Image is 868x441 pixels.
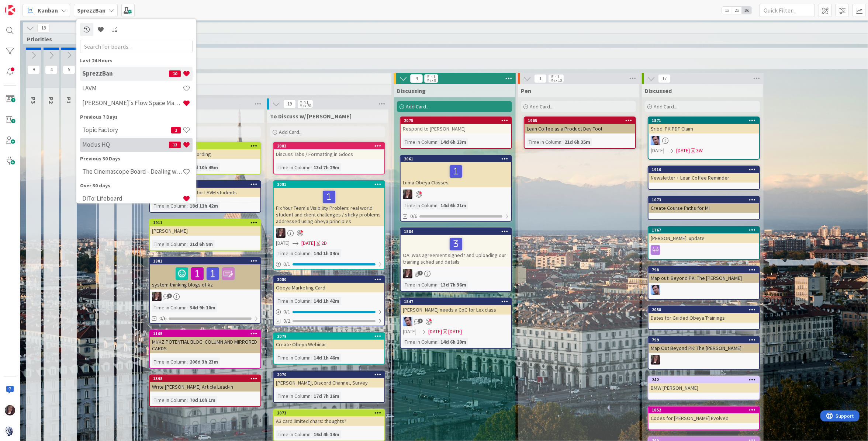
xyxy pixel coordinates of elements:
div: 0/1 [274,260,384,269]
span: : [311,430,312,438]
div: Min 1 [300,100,308,104]
div: Write [PERSON_NAME] Article Lead-in [150,382,260,392]
div: Newsletter + Lean Coffee Reminder [649,173,759,183]
div: Codes for [PERSON_NAME] Evolved [649,413,759,423]
span: : [187,240,188,248]
div: 1884 [404,229,511,234]
div: Create Course Paths for MI [649,203,759,213]
span: : [311,249,312,257]
span: [DATE] [301,239,315,247]
span: : [561,138,563,146]
div: 2D [321,239,327,247]
div: Time in Column [403,338,438,346]
div: Max 10 [550,79,562,82]
div: 2083Discuss Tabs / Formatting in Gdocs [274,143,384,159]
span: 1 [167,294,172,298]
span: P2 [48,97,55,104]
span: 5 [63,65,75,74]
span: P3 [30,97,37,104]
div: 14d 1h 46m [312,354,341,362]
div: MI/KZ POTENTIAL BLOG: COLUMN AND MIRRORED CARDS [150,337,260,353]
div: Time in Column [152,396,187,404]
div: TD [401,190,511,199]
div: 18d 11h 42m [188,202,220,210]
div: 2070 [274,371,384,378]
span: P1 [65,97,73,104]
div: 2075Respond to [PERSON_NAME] [401,117,511,133]
span: Discussing [397,87,426,94]
div: 16d 4h 14m [312,430,341,438]
div: Min 1 [550,75,559,79]
div: 206d 3h 23m [188,358,220,366]
div: 1398Write [PERSON_NAME] Article Lead-in [150,375,260,392]
div: OA: Was agreement signed? and Uploading our training sched and details [401,235,511,267]
span: 17 [658,74,671,83]
div: 1871 [649,117,759,124]
span: 10 [169,70,181,77]
div: 2059Codes for KZ Board for LAVM students [150,181,260,197]
input: Quick Filter... [760,4,815,17]
div: 1847 [401,298,511,305]
span: Kanban [38,6,58,15]
div: 1398 [153,376,260,381]
div: 2058 [652,307,759,312]
h4: Modus HQ [82,141,169,148]
div: 1905 [528,118,635,123]
div: 2061 [401,156,511,162]
img: TD [651,355,660,365]
div: Over 30 days [80,181,193,189]
div: 1073 [649,197,759,203]
div: 2059 [153,182,260,187]
div: 798 [652,267,759,272]
div: 2062 [153,143,260,149]
div: 1847[PERSON_NAME] needs a CoC for Lex class [401,298,511,315]
span: 0/6 [410,212,417,220]
div: 18d 10h 45m [188,163,220,171]
div: 1905Lean Coffee as a Product Dev Tool [525,117,635,133]
input: Search for boards... [80,39,193,53]
div: Max 30 [300,104,311,108]
span: 0 / 1 [283,260,290,268]
div: TD [649,355,759,365]
div: 242BMW [PERSON_NAME] [649,376,759,393]
h4: Topic Factory [82,126,171,133]
div: Time in Column [276,392,311,400]
div: 0/1 [274,307,384,316]
div: 2083 [274,143,384,149]
span: : [438,138,439,146]
span: [DATE] [651,147,664,154]
span: [DATE] [403,328,416,336]
div: Time in Column [152,358,187,366]
div: 2080Obeya Marketing Card [274,276,384,292]
div: system thinking blogs of kz [150,264,260,289]
div: Onboarding Call Recording [150,149,260,159]
div: 21d 6h 9m [188,240,215,248]
span: : [187,303,188,312]
span: 19 [283,100,296,108]
div: 1910 [649,166,759,173]
div: 14d 6h 23m [439,138,468,146]
span: Discussed [645,87,672,94]
div: 1911[PERSON_NAME] [150,219,260,236]
h4: The Cinemascope Board - Dealing with balance and overload [82,168,183,175]
img: avatar [5,426,15,436]
img: JB [403,317,412,326]
div: 2073 [277,410,384,416]
div: 1910 [652,167,759,172]
div: [PERSON_NAME] needs a CoC for Lex class [401,305,511,315]
div: Lean Coffee as a Product Dev Tool [525,124,635,133]
span: 3x [742,7,752,14]
div: 2080 [274,276,384,283]
span: Pen [521,87,531,94]
div: 1852 [652,407,759,413]
span: 12 [169,141,181,148]
span: : [187,358,188,366]
div: 2058 [649,306,759,313]
span: 0 / 1 [283,308,290,316]
div: Discuss Tabs / Formatting in Gdocs [274,149,384,159]
div: 1871 [652,118,759,123]
div: Time in Column [403,138,438,146]
div: 1073 [652,197,759,202]
div: 1767[PERSON_NAME]: update [649,227,759,243]
div: 798Map out: Beyond PK: The [PERSON_NAME] [649,267,759,283]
